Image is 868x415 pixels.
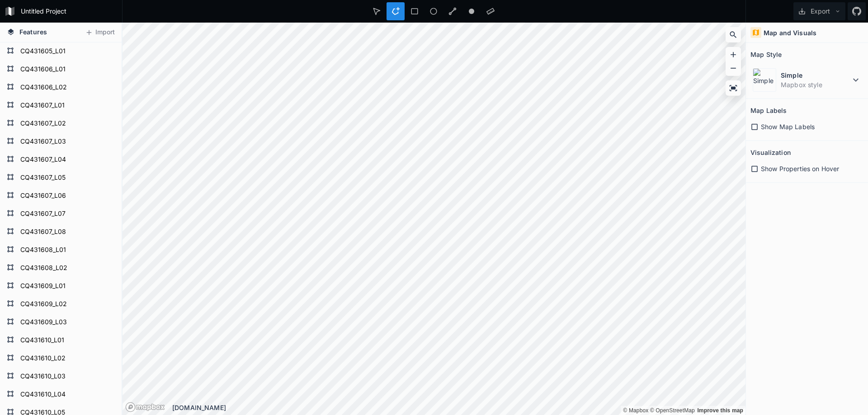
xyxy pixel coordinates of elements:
[697,407,743,414] a: Map feedback
[761,122,815,131] span: Show Map Labels
[750,145,791,159] h2: Visualization
[125,402,165,412] a: Mapbox logo
[761,164,839,173] span: Show Properties on Hover
[781,80,850,89] dd: Mapbox style
[623,407,648,414] a: Mapbox
[793,2,845,20] button: Export
[650,407,695,414] a: OpenStreetMap
[19,27,47,37] span: Features
[764,28,816,37] h4: Map and Visuals
[80,25,119,40] button: Import
[750,47,782,61] h2: Map Style
[781,70,850,80] dt: Simple
[753,68,776,92] img: Simple
[750,103,787,117] h2: Map Labels
[172,403,745,412] div: [DOMAIN_NAME]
